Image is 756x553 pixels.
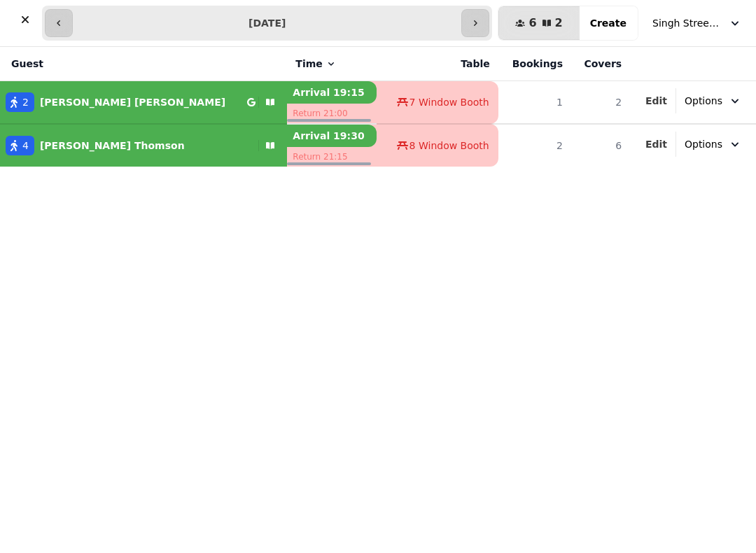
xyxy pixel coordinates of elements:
span: Edit [645,96,667,106]
span: 2 [22,95,29,109]
p: Arrival 19:30 [287,125,377,147]
button: Options [676,88,750,113]
p: [PERSON_NAME] Thomson [40,139,185,153]
span: Create [590,18,626,28]
span: 4 [22,139,29,153]
button: Edit [645,94,667,108]
td: 2 [498,124,571,167]
p: [PERSON_NAME] [PERSON_NAME] [40,95,225,109]
td: 6 [571,124,630,167]
span: 7 Window Booth [409,95,489,109]
button: Edit [645,137,667,151]
span: Options [685,94,722,108]
span: 6 [528,17,536,29]
button: Options [676,132,750,157]
td: 2 [571,81,630,125]
span: Time [295,57,322,71]
p: Return 21:00 [287,104,377,123]
span: Edit [645,139,667,149]
button: Create [579,6,638,40]
th: Covers [571,47,630,81]
span: 2 [555,17,563,29]
th: Table [377,47,498,81]
p: Return 21:15 [287,147,377,167]
p: Arrival 19:15 [287,81,377,104]
span: Singh Street Bruntsfield [652,16,722,30]
button: 62 [498,6,579,40]
button: Time [295,57,336,71]
span: Options [685,137,722,151]
button: Singh Street Bruntsfield [644,10,750,36]
span: 8 Window Booth [409,139,489,153]
td: 1 [498,81,571,125]
th: Bookings [498,47,571,81]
